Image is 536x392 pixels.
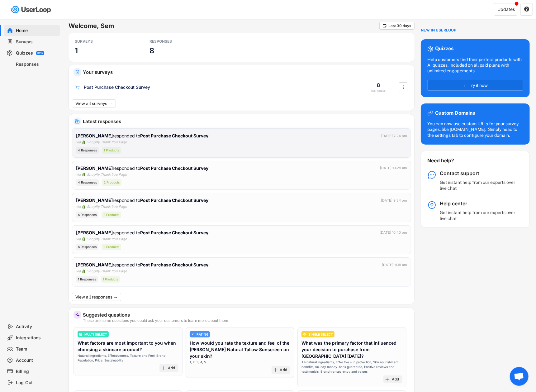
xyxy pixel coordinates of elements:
div: Help customers find their perfect products with AI quizzes. Included on all paid plans with unlim... [427,57,523,74]
div: BETA [37,52,43,54]
img: 1156660_ecommerce_logo_shopify_icon%20%281%29.png [82,237,86,241]
text:  [383,23,387,28]
div: Surveys [16,39,57,45]
div: 2 Products [102,244,121,250]
div: via [76,172,81,177]
div: Shopify Thank You Page [87,269,127,274]
div: 2 Products [102,212,121,218]
div: What was the primary factor that influenced your decision to purchase from [GEOGRAPHIC_DATA] [DATE]? [301,340,402,359]
div: [DATE] 10:40 pm [380,230,407,235]
div: [DATE] 9:34 pm [381,198,407,203]
div: What factors are most important to you when choosing a skincare product? [78,340,178,353]
div: Custom Domains [435,110,475,117]
div: Suggested questions [83,313,410,317]
div: How would you rate the texture and feel of the [PERSON_NAME] Natural Tallow Sunscreen on your skin? [190,340,291,359]
div: Natural Ingredients, Effectiveness, Texture and Feel, Brand Reputation, Price, Sustainability [78,353,178,363]
div: Post Purchase Checkout Survey [84,84,150,90]
div: All-natural ingredients, Effective sun protection, Skin nourishment benefits, 90-day money-back g... [301,360,402,374]
div: Your surveys [83,70,410,74]
strong: [PERSON_NAME] [76,198,113,203]
div: 1, 2, 3, 4, 5 [190,360,206,365]
div: Quizzes [16,50,33,56]
strong: Post Purchase Checkout Survey [140,230,208,235]
div: responded to [76,197,210,203]
button: Try it now [427,80,523,91]
div: These are some questions you could ask your customers to learn more about them [83,319,410,323]
div: Latest responses [83,119,410,124]
div: Shopify Thank You Page [87,237,127,242]
div: Open chat [510,367,529,386]
strong: Post Purchase Checkout Survey [140,198,208,203]
div: 6 Responses [76,212,98,218]
div: 4 Responses [76,147,99,154]
div: Contact support [440,170,518,177]
div: Quizzes [435,45,453,52]
button:  [524,7,529,12]
div: You can now use custom URLs for your survey pages, like [DOMAIN_NAME]. Simply head to the setting... [427,121,523,138]
div: Add [392,377,399,382]
img: 1156660_ecommerce_logo_shopify_icon%20%281%29.png [82,141,86,144]
div: Add [280,368,287,373]
div: [DATE] 11:19 am [382,262,407,268]
div: Responses [16,61,57,67]
strong: Post Purchase Checkout Survey [140,133,208,138]
div: Integrations [16,335,57,341]
div: Shopify Thank You Page [87,172,127,177]
div: Get instant help from our experts over live chat [440,210,518,221]
img: 1156660_ecommerce_logo_shopify_icon%20%281%29.png [82,173,86,176]
div: responded to [76,165,210,171]
div: [DATE] 10:29 am [380,165,407,171]
button:  [382,23,387,28]
div: Help center [440,200,518,207]
text:  [403,84,404,90]
div: 8 [377,82,380,88]
button: View all surveys → [72,99,116,108]
strong: [PERSON_NAME] [76,165,113,171]
img: userloop-logo-01.svg [9,3,53,16]
div: Add [168,366,175,371]
div: [DATE] 7:24 pm [381,133,407,139]
div: responded to [76,261,210,268]
h3: 1 [75,46,78,55]
div: responded to [76,229,210,236]
strong: Post Purchase Checkout Survey [140,262,208,267]
div: Shopify Thank You Page [87,204,127,209]
text:  [524,6,529,12]
div: Last 30 days [388,24,411,28]
div: 6 Responses [76,244,98,250]
div: Log Out [16,380,57,386]
div: Account [16,357,57,363]
div: SINGLE SELECT [308,333,333,336]
div: RESPONSES [371,89,386,93]
div: Need help? [427,157,471,164]
img: 1156660_ecommerce_logo_shopify_icon%20%281%29.png [82,205,86,209]
img: ListMajor.svg [79,333,82,336]
div: 1 Products [102,147,121,154]
strong: Post Purchase Checkout Survey [140,165,208,171]
div: Team [16,346,57,352]
div: RESPONSES [149,39,206,44]
strong: [PERSON_NAME] [76,133,113,138]
button: View all responses → [72,293,121,301]
div: 1 Products [101,276,120,283]
img: CircleTickMinorWhite.svg [303,333,306,336]
div: MULTI SELECT [84,333,107,336]
img: AdjustIcon.svg [191,333,194,336]
div: Home [16,28,57,34]
div: Shopify Thank You Page [87,140,127,145]
div: Updates [497,7,515,12]
div: RATING [197,333,208,336]
img: MagicMajor%20%28Purple%29.svg [75,313,80,317]
div: 4 Responses [76,179,99,186]
div: via [76,140,81,145]
img: IncomingMajor.svg [75,119,80,124]
div: Billing [16,369,57,375]
button:  [400,83,406,92]
div: via [76,237,81,242]
div: via [76,204,81,209]
div: NEW IN USERLOOP [421,28,456,33]
span: Try it now [469,83,488,88]
div: via [76,269,81,274]
h3: 8 [149,46,154,55]
strong: [PERSON_NAME] [76,230,113,235]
